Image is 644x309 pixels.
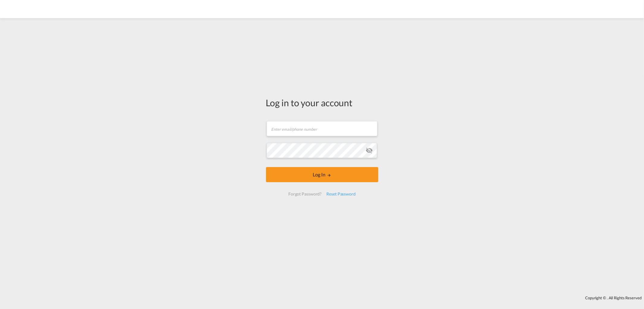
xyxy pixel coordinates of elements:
input: Enter email/phone number [267,121,377,136]
div: Log in to your account [266,96,378,109]
md-icon: icon-eye-off [366,147,373,154]
button: LOGIN [266,167,378,182]
div: Forgot Password? [286,189,324,199]
div: Reset Password [324,189,358,199]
